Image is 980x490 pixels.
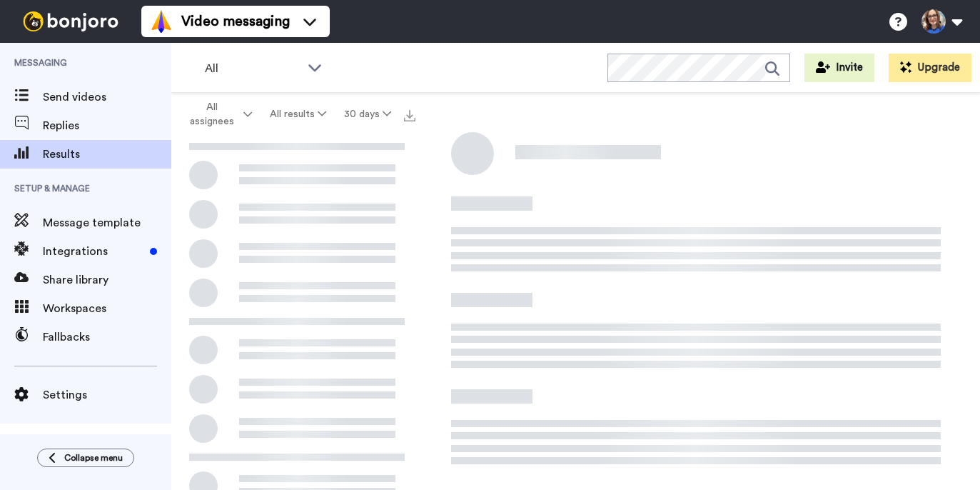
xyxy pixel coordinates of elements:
[43,146,171,163] span: Results
[43,117,171,134] span: Replies
[43,329,171,346] span: Fallbacks
[261,101,335,127] button: All results
[43,243,144,260] span: Integrations
[174,94,261,134] button: All assignees
[17,11,124,31] img: bj-logo-header-white.svg
[43,271,171,289] span: Share library
[404,110,415,121] img: export.svg
[181,11,290,31] span: Video messaging
[183,100,241,129] span: All assignees
[43,89,171,106] span: Send videos
[43,300,171,317] span: Workspaces
[889,54,971,82] button: Upgrade
[150,10,173,33] img: vm-color.svg
[335,101,400,127] button: 30 days
[43,214,171,231] span: Message template
[400,104,420,125] button: Export all results that match these filters now.
[205,60,300,77] span: All
[43,386,171,404] span: Settings
[804,54,874,82] button: Invite
[64,452,123,464] span: Collapse menu
[37,449,134,467] button: Collapse menu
